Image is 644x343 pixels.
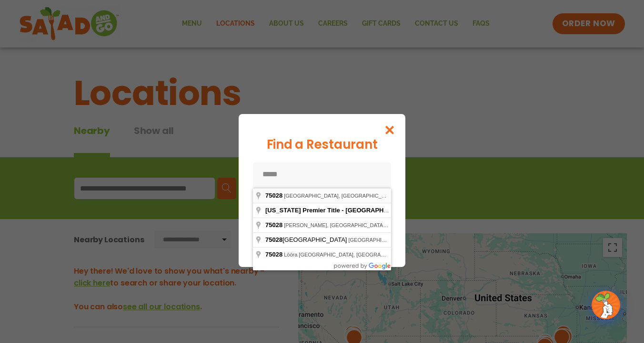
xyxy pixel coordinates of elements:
button: Close modal [374,114,405,146]
span: 75028 [265,221,282,229]
span: [US_STATE] Premier Title - [GEOGRAPHIC_DATA] [265,207,412,214]
span: Lööra [GEOGRAPHIC_DATA], [GEOGRAPHIC_DATA] [284,252,411,257]
img: wpChatIcon [593,292,619,318]
span: [GEOGRAPHIC_DATA], [GEOGRAPHIC_DATA], [GEOGRAPHIC_DATA] [284,193,453,199]
span: [GEOGRAPHIC_DATA] [265,236,348,243]
span: 75028 [265,192,282,199]
div: Find a Restaurant [253,135,391,154]
span: [PERSON_NAME], [GEOGRAPHIC_DATA][PERSON_NAME], [GEOGRAPHIC_DATA] [284,222,485,228]
span: [GEOGRAPHIC_DATA], [GEOGRAPHIC_DATA], [GEOGRAPHIC_DATA] [348,237,518,243]
span: 75028 [265,236,282,243]
span: 75028 [265,251,282,258]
